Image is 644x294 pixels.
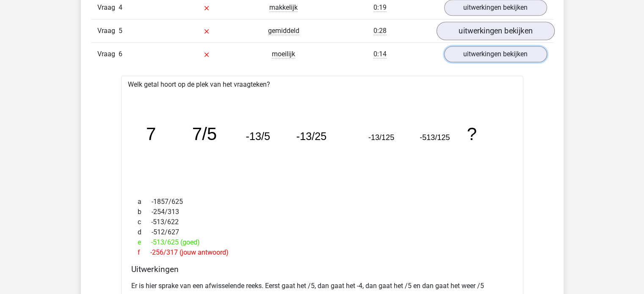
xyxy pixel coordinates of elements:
[97,3,119,13] span: Vraag
[467,124,477,144] tspan: ?
[138,207,152,217] span: b
[97,26,119,36] span: Vraag
[131,197,513,207] div: -1857/625
[444,46,547,62] a: uitwerkingen bekijken
[131,281,513,291] p: Er is hier sprake van een afwisselende reeks. Eerst gaat het /5, dan gaat het -4, dan gaat het /5...
[296,130,327,142] tspan: -13/25
[119,27,122,35] span: 5
[369,133,395,142] tspan: -13/125
[138,247,150,258] span: f
[119,50,122,58] span: 6
[436,22,554,40] a: uitwerkingen bekijken
[138,217,151,227] span: c
[420,133,450,142] tspan: -513/125
[373,3,387,12] span: 0:19
[138,197,152,207] span: a
[138,227,152,237] span: d
[138,237,151,247] span: e
[131,237,513,247] div: -513/625 (goed)
[268,27,299,35] span: gemiddeld
[272,50,295,58] span: moeilijk
[192,124,217,144] tspan: 7/5
[131,264,513,274] h4: Uitwerkingen
[146,124,156,144] tspan: 7
[131,247,513,258] div: -256/317 (jouw antwoord)
[97,49,119,59] span: Vraag
[131,217,513,227] div: -513/622
[131,207,513,217] div: -254/313
[373,27,387,35] span: 0:28
[269,3,298,12] span: makkelijk
[119,3,122,11] span: 4
[131,227,513,237] div: -512/627
[246,130,271,142] tspan: -13/5
[373,50,387,58] span: 0:14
